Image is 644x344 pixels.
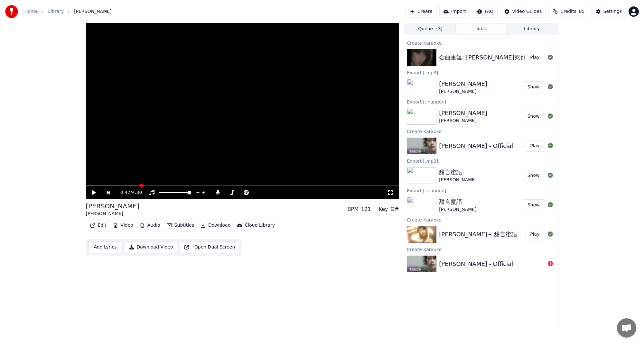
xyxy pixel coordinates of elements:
[473,6,498,17] button: FAQ
[404,68,558,76] div: Export [.mp3]
[404,157,558,165] div: Export [.mp3]
[404,245,558,253] div: Create Karaoke
[48,8,64,15] a: Library
[439,206,476,213] div: [PERSON_NAME]
[439,197,476,206] div: 甜言蜜語
[379,205,388,213] div: Key
[507,24,557,34] button: Library
[560,8,576,15] span: Credits
[592,6,626,17] button: Settings
[89,241,122,253] button: Add Lyrics
[525,229,545,240] button: Play
[439,109,487,118] div: [PERSON_NAME]
[391,205,399,213] div: G#
[86,211,139,217] div: [PERSON_NAME]
[180,241,239,253] button: Open Dual Screen
[361,205,371,213] div: 121
[439,259,513,268] div: [PERSON_NAME] - Official
[137,221,163,230] button: Audio
[522,81,545,93] button: Show
[404,39,558,47] div: Create Karaoke
[132,189,142,196] span: 4:30
[617,318,636,338] div: Open chat
[110,221,136,230] button: Video
[456,24,507,34] button: Jobs
[439,79,487,88] div: [PERSON_NAME]
[405,24,456,34] button: Queue
[164,221,197,230] button: Subtitles
[404,216,558,223] div: Create Karaoke
[439,177,476,183] div: [PERSON_NAME]
[579,8,585,15] span: 85
[603,8,622,15] div: Settings
[500,6,546,17] button: Video Guides
[198,221,233,230] button: Download
[74,8,111,15] span: [PERSON_NAME]
[245,222,275,229] div: Cloud Library
[525,140,545,152] button: Play
[88,221,109,230] button: Edit
[525,52,545,63] button: Play
[522,199,545,211] button: Show
[439,118,487,124] div: [PERSON_NAME]
[5,5,18,18] img: youka
[125,241,177,253] button: Download Video
[439,230,517,239] div: [PERSON_NAME]~ 甜言蜜語
[439,6,470,17] button: Import
[404,186,558,194] div: Export [.inandon]
[548,6,589,17] button: Credits85
[406,6,437,17] button: Create
[120,189,130,196] span: 0:47
[24,8,112,15] nav: breadcrumb
[120,189,136,196] div: /
[439,53,600,62] div: 金曲重溫: [PERSON_NAME]死也為情 1985 4K Remastered
[404,127,558,135] div: Create Karaoke
[439,88,487,95] div: [PERSON_NAME]
[522,170,545,181] button: Show
[404,98,558,105] div: Export [.inandon]
[86,202,139,211] div: [PERSON_NAME]
[439,141,513,150] div: [PERSON_NAME] - Official
[436,26,443,32] span: ( 3 )
[439,168,476,177] div: 甜言蜜語
[24,8,38,15] a: Home
[522,111,545,122] button: Show
[348,205,359,213] div: BPM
